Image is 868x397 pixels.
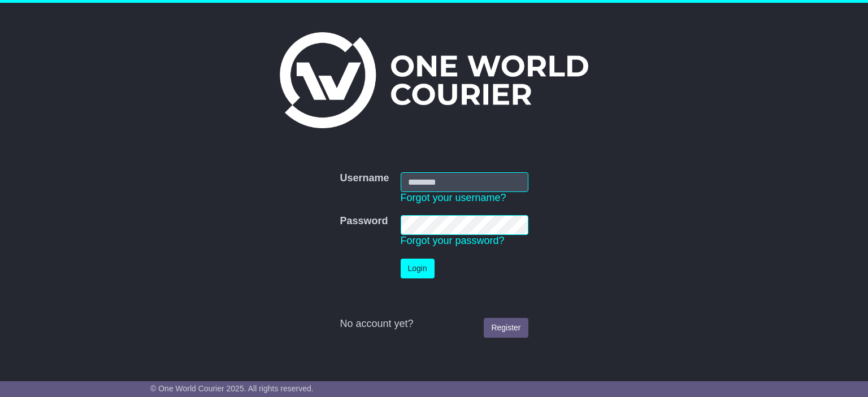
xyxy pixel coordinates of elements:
[280,32,588,128] img: One World
[340,215,388,228] label: Password
[340,318,528,330] div: No account yet?
[401,235,505,246] a: Forgot your password?
[340,172,389,185] label: Username
[150,384,314,393] span: © One World Courier 2025. All rights reserved.
[484,318,528,338] a: Register
[401,192,506,203] a: Forgot your username?
[401,259,435,278] button: Login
